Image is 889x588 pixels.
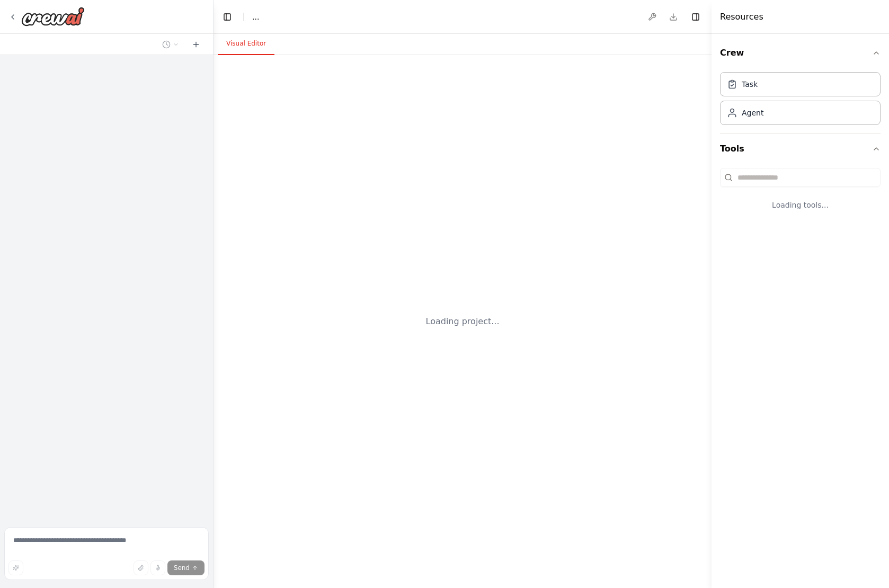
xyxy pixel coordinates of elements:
[720,11,763,23] h4: Resources
[21,7,85,26] img: Logo
[742,108,763,118] div: Agent
[742,79,758,90] div: Task
[188,38,205,51] button: Start a new chat
[218,33,274,55] button: Visual Editor
[252,12,259,22] span: ...
[8,560,23,575] button: Improve this prompt
[720,134,881,164] button: Tools
[720,68,881,133] div: Crew
[174,564,190,572] span: Send
[426,315,500,328] div: Loading project...
[167,560,205,575] button: Send
[252,12,259,22] nav: breadcrumb
[150,560,165,575] button: Click to speak your automation idea
[134,560,148,575] button: Upload files
[688,10,703,24] button: Hide right sidebar
[720,164,881,227] div: Tools
[158,38,183,51] button: Switch to previous chat
[720,191,881,219] div: Loading tools...
[720,38,881,68] button: Crew
[220,10,235,24] button: Hide left sidebar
